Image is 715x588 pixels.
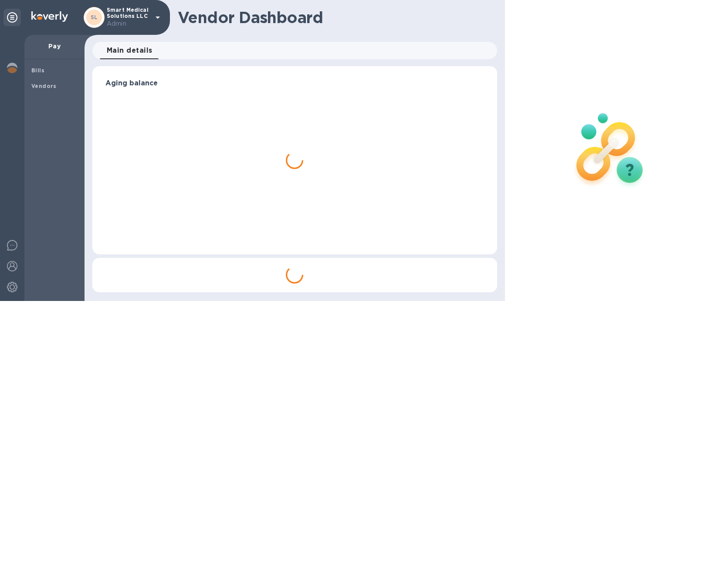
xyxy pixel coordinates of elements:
h3: Aging balance [105,79,484,88]
p: Admin [107,19,150,28]
p: Smart Medical Solutions LLC [107,7,150,28]
img: Logo [31,11,68,22]
h1: Vendor Dashboard [178,8,491,27]
b: Bills [31,67,44,74]
b: Vendors [31,83,57,89]
div: Unpin categories [3,9,21,26]
p: Pay [31,42,78,51]
span: Main details [107,44,152,57]
b: SL [91,14,98,20]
